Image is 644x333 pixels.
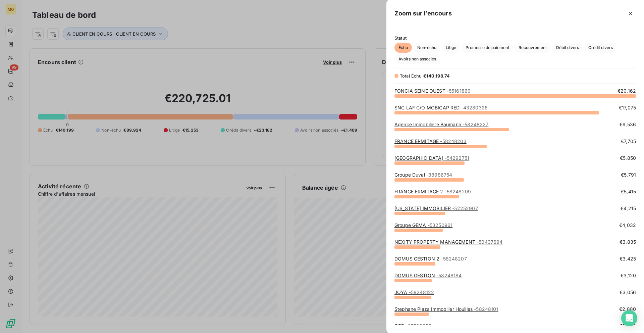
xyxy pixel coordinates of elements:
[394,43,412,53] button: Échu
[409,289,434,295] span: - 58248122
[452,205,478,211] span: - 52252907
[584,43,617,53] button: Crédit divers
[394,222,452,228] a: Groupe GEMA
[394,256,467,261] a: DOMUS GESTION 2
[394,323,431,329] a: CCR
[620,323,636,329] span: €2,780
[463,122,488,127] span: - 58248227
[394,306,498,312] a: Stephane Plaza Immobilier Houilles
[394,273,462,278] a: DOMUS GESTION
[619,306,636,313] span: €2,880
[394,155,469,161] a: [GEOGRAPHIC_DATA]
[462,43,513,53] button: Promesse de paiement
[618,88,636,94] span: €20,162
[394,172,452,178] a: Groupe Duval
[620,239,636,245] span: €3,835
[440,138,466,144] span: - 58248203
[441,256,467,261] span: - 58248207
[394,88,471,94] a: FONCIA SEINE OUEST
[461,105,488,110] span: - 43280326
[394,205,478,211] a: [US_STATE] IMMOBILIER
[447,88,471,94] span: - 55161869
[406,323,431,329] span: - 37796055
[394,105,488,110] a: SNC LAF C/O MOBICAP RED
[394,138,467,144] a: FRANCE ERMITAGE
[620,121,636,128] span: €9,536
[474,306,498,312] span: - 58248101
[394,54,440,64] button: Avoirs non associés
[394,239,502,245] a: NEXITY PROPERTY MANAGEMENT
[445,189,471,194] span: - 58248209
[621,172,636,178] span: €5,791
[619,222,636,229] span: €4,032
[621,205,636,212] span: €4,215
[621,188,636,195] span: €5,415
[621,272,636,279] span: €3,120
[394,189,471,194] a: FRANCE ERMITAGE 2
[552,43,583,53] button: Débit divers
[423,73,450,79] span: €140,198.74
[621,310,637,326] div: Open Intercom Messenger
[620,255,636,262] span: €3,425
[621,138,636,145] span: €7,705
[394,35,636,41] span: Statut
[426,172,452,178] span: - 38986754
[394,289,434,295] a: JOYA
[515,43,551,53] button: Recouvrement
[428,222,452,228] span: - 53250961
[442,43,460,53] button: Litige
[413,43,440,53] button: Non-échu
[386,88,644,325] div: grid
[394,122,488,127] a: Agence Immobiliere Baumann
[436,273,462,278] span: - 58248184
[620,155,636,161] span: €5,850
[394,9,452,18] h5: Zoom sur l’encours
[620,289,636,296] span: €3,056
[477,239,502,245] span: - 50437694
[619,104,636,111] span: €17,075
[445,155,469,161] span: - 54292751
[400,73,422,79] span: Total Échu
